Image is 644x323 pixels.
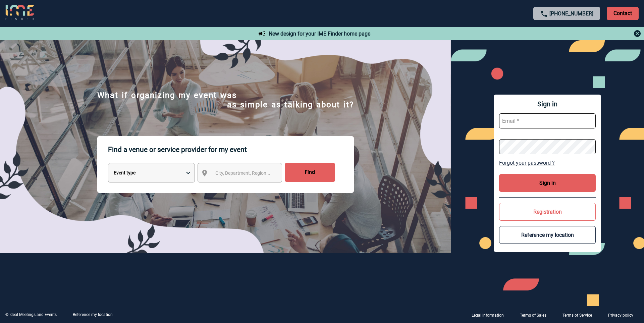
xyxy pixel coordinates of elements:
p: Terms of Service [562,313,592,318]
a: Terms of Sales [515,312,557,318]
a: Terms of Service [557,312,603,318]
p: Privacy policy [608,313,633,318]
p: Find a venue or service provider for my event [108,136,354,163]
span: City, Department, Region... [215,170,270,176]
input: Email * [499,113,596,128]
a: Privacy policy [603,312,644,318]
p: Terms of Sales [520,313,546,318]
button: Sign in [499,174,596,192]
button: Reference my location [499,226,596,244]
a: Reference my location [73,312,113,317]
button: Registration [499,203,596,221]
p: Legal information [472,313,504,318]
img: call-24-px.png [540,10,548,18]
input: Find [285,163,335,182]
span: Sign in [499,100,596,108]
p: Contact [607,7,639,20]
a: [PHONE_NUMBER] [549,10,593,17]
a: Forgot your password ? [499,160,596,166]
div: © Ideal Meetings and Events [5,312,57,317]
a: Legal information [466,312,515,318]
